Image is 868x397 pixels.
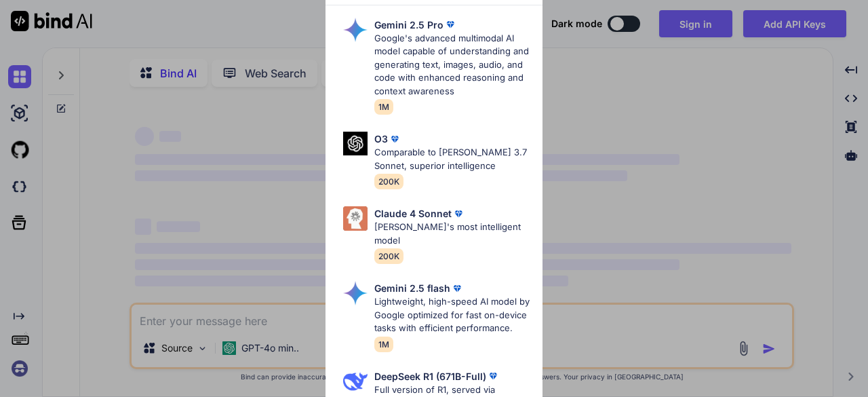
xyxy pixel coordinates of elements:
img: Pick Models [343,281,368,305]
p: O3 [374,132,388,146]
p: Gemini 2.5 Pro [374,18,443,32]
img: Pick Models [343,206,368,231]
p: Lightweight, high-speed AI model by Google optimized for fast on-device tasks with efficient perf... [374,295,532,335]
p: Comparable to [PERSON_NAME] 3.7 Sonnet, superior intelligence [374,146,532,172]
p: Claude 4 Sonnet [374,206,452,221]
img: premium [486,369,500,383]
span: 200K [374,174,403,189]
img: premium [452,207,465,221]
span: 1M [374,337,393,352]
img: Pick Models [343,369,368,394]
p: DeepSeek R1 (671B-Full) [374,369,486,383]
img: premium [388,132,401,146]
img: premium [450,282,464,295]
p: [PERSON_NAME]'s most intelligent model [374,221,532,247]
p: Google's advanced multimodal AI model capable of understanding and generating text, images, audio... [374,32,532,98]
span: 200K [374,248,403,264]
p: Gemini 2.5 flash [374,281,450,295]
img: Pick Models [343,132,368,155]
img: Pick Models [343,18,368,42]
span: 1M [374,99,393,115]
img: premium [443,18,457,31]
